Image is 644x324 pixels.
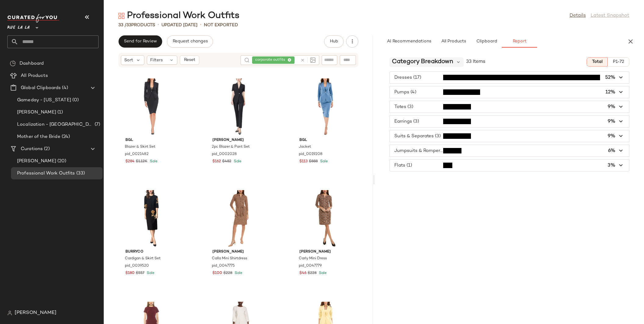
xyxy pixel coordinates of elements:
span: [PERSON_NAME] [212,249,264,255]
span: Jacket [299,144,311,150]
span: Clipboard [476,39,497,44]
span: Reset [183,58,195,63]
span: Total [592,59,602,64]
span: $888 [309,159,318,164]
span: 33 / [118,23,126,27]
img: 1050222176_RLLC.jpg [121,78,182,135]
span: All Products [21,72,48,79]
span: 33 Items [466,58,485,66]
span: [PERSON_NAME] [17,158,56,165]
span: pid_0047779 [299,263,322,269]
span: Cardigan & Skirt Set [125,256,161,261]
span: $162 [212,159,221,164]
span: Gameday - [US_STATE] [17,97,71,104]
span: Filters [150,57,163,63]
span: $482 [222,159,231,164]
button: Pumps (4)12% [390,86,629,98]
span: Carly Mini Dress [299,256,327,261]
img: svg%3e [7,311,12,315]
button: Suits & Separates (3)9% [390,130,629,142]
span: (4) [61,85,68,92]
img: 1411433180_RLLC.jpg [208,78,269,135]
p: Not Exported [204,22,238,28]
span: Report [512,39,526,44]
span: $100 [212,271,222,276]
img: 1411277425_RLLC.jpg [295,190,356,247]
span: Calla Mini Shirtdress [212,256,247,261]
span: Mother of the Bride [17,133,60,140]
span: $284 [125,159,135,164]
button: Totes (3)9% [390,101,629,113]
button: Reset [180,56,199,65]
span: Request changes [172,39,208,44]
span: (33) [75,170,85,177]
span: Sale [149,160,157,164]
span: $180 [125,271,135,276]
button: Request changes [167,35,213,48]
button: Total [587,57,608,67]
span: Hub [330,39,338,44]
p: updated [DATE] [161,22,197,28]
span: • [200,21,201,29]
button: P1-72 [608,57,629,67]
span: [PERSON_NAME] [299,249,351,255]
img: svg%3e [244,57,250,63]
span: BGL [125,138,177,143]
span: $557 [136,271,144,276]
span: AI Recommendations [387,39,431,44]
span: Sale [318,271,327,275]
span: corporate outfits [255,57,288,63]
span: (2) [43,146,49,153]
span: 33 [126,23,131,27]
button: Dresses (17)52% [390,72,629,83]
span: Rue La La [7,21,30,32]
span: Send for Review [124,39,157,44]
span: pid_0047775 [212,263,235,269]
span: Curations [21,146,43,153]
button: Hub [324,35,344,48]
span: $228 [223,271,232,276]
span: $113 [299,159,308,164]
span: • [157,21,159,29]
span: Localization - [GEOGRAPHIC_DATA] [17,121,93,128]
span: (1) [56,109,63,116]
span: [PERSON_NAME] [17,109,56,116]
button: Flats (1)3% [390,160,629,171]
span: P1-72 [613,59,624,64]
div: Professional Work Outfits [118,10,240,22]
span: [PERSON_NAME] [15,309,56,317]
span: pid_0039520 [125,263,149,269]
span: Sale [319,160,328,164]
div: Products [118,22,155,28]
span: (24) [60,133,70,140]
span: Sort [124,57,133,63]
span: Blazer & Skirt Set [125,144,155,150]
button: Jumpsuits & Rompers (2)6% [390,145,629,157]
span: BGL [299,138,351,143]
span: BURRYCO [125,249,177,255]
img: 1411207999_RLLC.jpg [208,190,269,247]
button: Send for Review [118,35,162,48]
span: pid_0021482 [125,152,149,157]
span: Sale [146,271,154,275]
span: [PERSON_NAME] [212,138,264,143]
span: Dashboard [20,60,44,67]
span: Sale [233,271,242,275]
span: $46 [299,271,306,276]
img: 1411852807_RLLC.jpg [295,78,356,135]
span: pid_0002028 [212,152,237,157]
span: $228 [308,271,317,276]
img: cfy_white_logo.C9jOOHJF.svg [7,14,59,23]
img: 1411901716_RLLC.jpg [121,190,182,247]
span: Professional Work Outfits [17,170,75,177]
span: (7) [93,121,100,128]
span: $1.12K [136,159,147,164]
span: 2pc Blazer & Pant Set [212,144,250,150]
img: svg%3e [118,13,125,19]
img: svg%3e [310,57,316,63]
span: Global Clipboards [21,85,61,92]
span: pid_0019208 [299,152,323,157]
span: (0) [71,97,79,104]
span: (20) [56,158,67,165]
img: svg%3e [10,60,16,67]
